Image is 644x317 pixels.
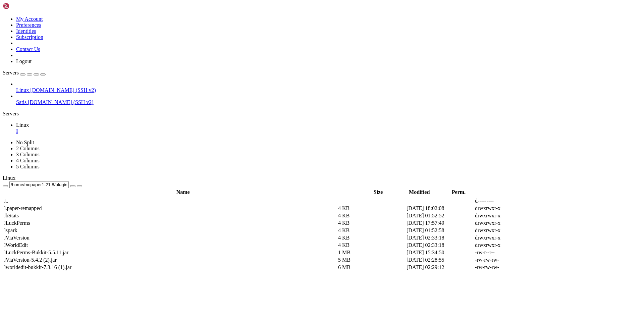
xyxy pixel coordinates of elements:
[9,181,69,188] input: Current Folder
[406,227,474,234] td: [DATE] 01:52:58
[3,70,19,75] span: Servers
[16,122,641,134] a: Linux
[16,87,641,93] a: Linux [DOMAIN_NAME] (SSH v2)
[4,198,6,204] span: 
[406,257,474,263] td: [DATE] 02:28:55
[363,189,393,196] th: Size: activate to sort column ascending
[16,46,40,52] a: Contact Us
[3,111,641,117] div: Servers
[475,212,542,219] td: drwxrwxr-x
[446,189,472,196] th: Perm.: activate to sort column ascending
[4,242,28,248] span: WorldEdit
[406,220,474,226] td: [DATE] 17:57:49
[3,3,41,9] img: Shellngn
[475,220,542,226] td: drwxrwxr-x
[406,205,474,212] td: [DATE] 18:02:08
[16,164,40,169] a: 5 Columns
[475,249,542,256] td: -rw-r--r--
[338,212,406,219] td: 4 KB
[4,235,6,241] span: 
[16,146,40,151] a: 2 Columns
[338,234,406,241] td: 4 KB
[4,227,17,233] span: spark
[16,93,641,105] li: Satis [DOMAIN_NAME] (SSH v2)
[16,87,29,93] span: Linux
[16,140,34,145] a: No Split
[4,220,30,226] span: LuckPerms
[16,122,29,128] span: Linux
[4,257,57,263] span: ViaVersion-5.4.2 (2).jar
[475,257,542,263] td: -rw-rw-rw-
[338,227,406,234] td: 4 KB
[16,28,36,34] a: Identities
[406,212,474,219] td: [DATE] 01:52:52
[406,264,474,271] td: [DATE] 02:29:12
[4,220,6,226] span: 
[4,257,6,263] span: 
[4,213,19,218] span: bStats
[338,242,406,249] td: 4 KB
[3,70,46,75] a: Servers
[406,234,474,241] td: [DATE] 02:33:18
[4,264,71,270] span: worldedit-bukkit-7.3.16 (1).jar
[338,220,406,226] td: 4 KB
[30,87,96,93] span: [DOMAIN_NAME] (SSH v2)
[4,227,6,233] span: 
[338,264,406,271] td: 6 MB
[16,58,32,64] a: Logout
[16,128,641,134] a: 
[4,213,6,218] span: 
[16,99,26,105] span: Satis
[16,16,43,22] a: My Account
[3,175,15,181] span: Linux
[4,242,6,248] span: 
[338,249,406,256] td: 1 MB
[4,250,68,255] span: LuckPerms-Bukkit-5.5.11.jar
[16,22,41,28] a: Preferences
[4,198,8,204] span: ..
[28,99,94,105] span: [DOMAIN_NAME] (SSH v2)
[475,205,542,212] td: drwxrwxr-x
[16,99,641,105] a: Satis [DOMAIN_NAME] (SSH v2)
[394,189,445,196] th: Modified: activate to sort column ascending
[4,264,6,270] span: 
[475,234,542,241] td: drwxrwxr-x
[16,81,641,93] li: Linux [DOMAIN_NAME] (SSH v2)
[4,205,6,211] span: 
[4,235,30,241] span: ViaVersion
[338,257,406,263] td: 5 MB
[4,205,42,211] span: .paper-remapped
[3,189,363,196] th: Name: activate to sort column descending
[16,34,43,40] a: Subscription
[406,242,474,249] td: [DATE] 02:33:18
[406,249,474,256] td: [DATE] 15:34:50
[338,205,406,212] td: 4 KB
[475,198,542,204] td: d---------
[16,158,40,163] a: 4 Columns
[475,264,542,271] td: -rw-rw-rw-
[4,250,6,255] span: 
[475,242,542,249] td: drwxrwxr-x
[16,152,40,157] a: 3 Columns
[475,227,542,234] td: drwxrwxr-x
